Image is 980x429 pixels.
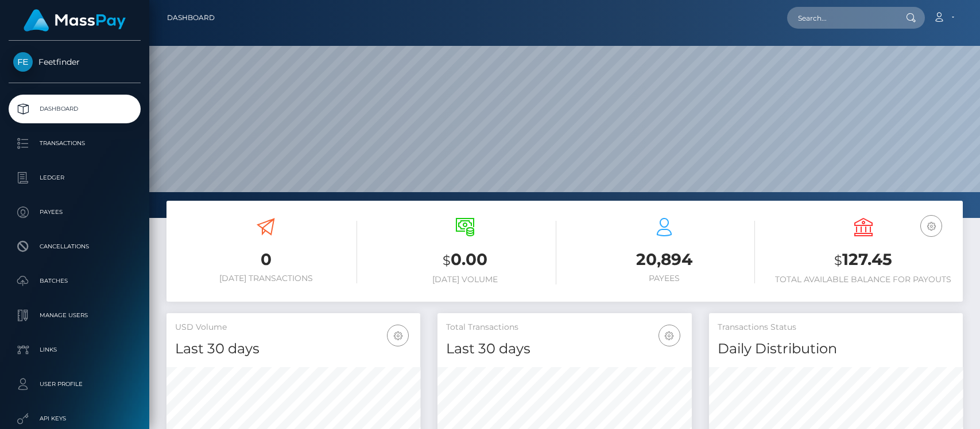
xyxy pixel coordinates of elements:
[9,163,141,192] a: Ledger
[772,248,954,272] h3: 127.45
[13,52,33,72] img: Feetfinder
[13,341,136,358] p: Links
[9,57,141,67] span: Feetfinder
[834,252,842,268] small: $
[718,339,954,359] h4: Daily Distribution
[13,272,136,290] p: Batches
[13,238,136,255] p: Cancellations
[24,9,126,32] img: MassPay Logo
[9,301,141,330] a: Manage Users
[13,204,136,221] p: Payees
[175,339,412,359] h4: Last 30 days
[718,322,954,333] h5: Transactions Status
[167,6,215,30] a: Dashboard
[175,274,357,283] h6: [DATE] Transactions
[574,274,756,283] h6: Payees
[175,248,357,271] h3: 0
[446,339,683,359] h4: Last 30 days
[9,198,141,227] a: Payees
[374,248,556,272] h3: 0.00
[13,100,136,118] p: Dashboard
[9,370,141,399] a: User Profile
[13,135,136,152] p: Transactions
[772,275,954,284] h6: Total Available Balance for Payouts
[9,336,141,364] a: Links
[443,252,451,268] small: $
[787,7,895,29] input: Search...
[13,410,136,427] p: API Keys
[9,267,141,295] a: Batches
[13,376,136,393] p: User Profile
[374,275,556,284] h6: [DATE] Volume
[9,232,141,261] a: Cancellations
[9,95,141,123] a: Dashboard
[574,248,756,271] h3: 20,894
[446,322,683,333] h5: Total Transactions
[175,322,412,333] h5: USD Volume
[9,129,141,158] a: Transactions
[13,307,136,324] p: Manage Users
[13,169,136,186] p: Ledger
